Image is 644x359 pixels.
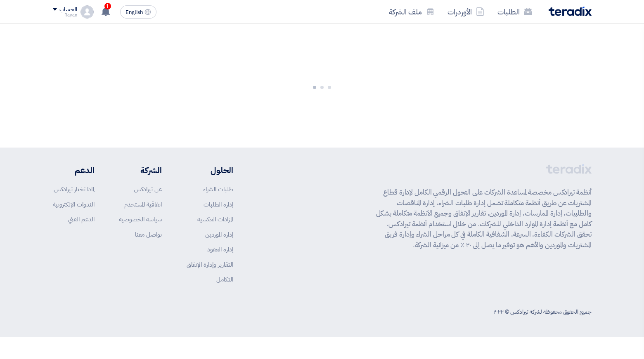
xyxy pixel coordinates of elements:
[491,2,539,21] a: الطلبات
[441,2,491,21] a: الأوردرات
[135,230,162,239] a: تواصل معنا
[493,307,591,316] div: جميع الحقوق محفوظة لشركة تيرادكس © ٢٠٢٢
[120,5,156,19] button: English
[187,260,233,269] a: التقارير وإدارة الإنفاق
[376,187,592,250] p: أنظمة تيرادكس مخصصة لمساعدة الشركات على التحول الرقمي الكامل لإدارة قطاع المشتريات عن طريق أنظمة ...
[53,164,95,176] li: الدعم
[187,164,233,176] li: الحلول
[59,6,77,13] div: الحساب
[204,200,233,209] a: إدارة الطلبات
[68,215,95,224] a: الدعم الفني
[119,164,162,176] li: الشركة
[124,200,162,209] a: اتفاقية المستخدم
[54,185,95,194] a: لماذا تختار تيرادكس
[549,7,592,16] img: Teradix logo
[203,185,233,194] a: طلبات الشراء
[119,215,162,224] a: سياسة الخصوصية
[134,185,162,194] a: عن تيرادكس
[216,275,233,284] a: التكامل
[53,200,95,209] a: الندوات الإلكترونية
[104,3,111,9] span: 1
[197,215,233,224] a: المزادات العكسية
[53,13,77,17] div: Rayan
[207,245,233,254] a: إدارة العقود
[80,5,94,19] img: profile_test.png
[125,9,143,15] span: English
[382,2,441,21] a: ملف الشركة
[205,230,233,239] a: إدارة الموردين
